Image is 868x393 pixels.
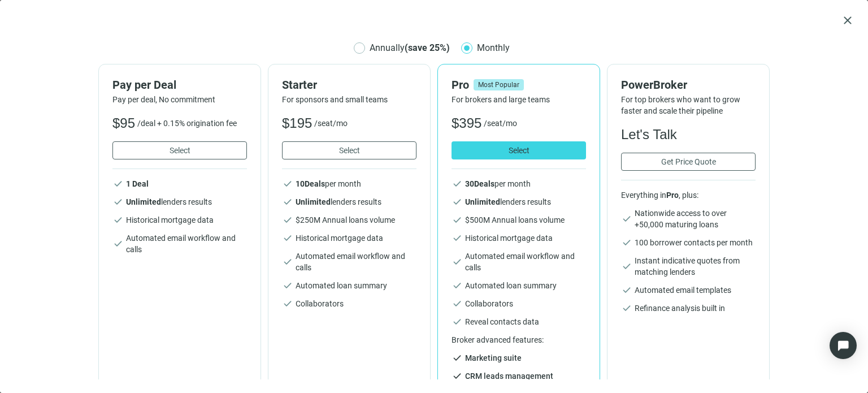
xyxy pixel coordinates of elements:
[465,215,565,224] span: $ 500 M Annual loans volume
[112,94,247,105] span: Pay per deal, No commitment
[137,118,237,129] span: /deal + 0.15% origination fee
[452,232,463,244] span: check
[452,280,463,291] span: check
[282,114,312,132] span: $195
[635,237,753,248] span: 100 borrower contacts per month
[296,251,416,273] span: Automated email workflow and calls
[635,255,756,278] span: Instant indicative quotes from matching lenders
[472,41,514,55] span: Monthly
[282,178,293,189] span: check
[126,179,149,188] b: 1 Deal
[314,118,348,129] span: /seat/mo
[465,280,557,291] span: Automated loan summary
[452,334,586,346] span: Broker advanced features:
[452,196,463,208] span: check
[465,179,494,188] b: 30 Deals
[621,303,632,314] span: check
[509,146,530,155] span: Select
[452,214,463,226] span: check
[621,284,632,296] span: check
[126,232,247,255] span: Automated email workflow and calls
[296,215,395,224] span: $ 250 M Annual loans volume
[112,141,247,159] button: Select
[452,352,463,364] span: check
[282,78,317,92] span: Starter
[126,197,161,206] b: Unlimited
[465,370,553,382] span: CRM leads management
[405,42,450,53] b: (save 25%)
[666,191,679,200] b: Pro
[282,141,416,159] button: Select
[621,189,756,201] span: Everything in , plus:
[170,146,190,155] span: Select
[452,256,463,267] span: check
[112,196,124,208] span: check
[474,79,524,90] span: Most Popular
[635,208,756,230] span: Nationwide access to over +50,000 maturing loans
[296,298,344,309] span: Collaborators
[841,14,854,27] button: close
[465,197,551,206] span: lenders results
[621,126,677,144] span: Let's Talk
[635,303,725,314] span: Refinance analysis built in
[621,261,632,272] span: check
[282,298,293,309] span: check
[465,352,522,364] span: Marketing suite
[296,280,387,291] span: Automated loan summary
[452,141,586,159] button: Select
[452,370,463,382] span: check
[452,316,463,327] span: check
[465,316,539,327] span: Reveal contacts data
[452,94,586,105] span: For brokers and large teams
[621,153,756,171] button: Get Price Quote
[635,284,731,296] span: Automated email templates
[621,213,632,224] span: check
[452,178,463,189] span: check
[484,118,517,129] span: /seat/mo
[452,78,469,92] span: Pro
[112,238,124,249] span: check
[112,114,135,132] span: $95
[465,232,553,244] span: Historical mortgage data
[126,197,212,206] span: lenders results
[296,197,381,206] span: lenders results
[282,280,293,291] span: check
[126,214,214,226] span: Historical mortgage data
[370,42,450,53] span: Annually
[112,78,176,92] span: Pay per Deal
[452,298,463,309] span: check
[282,196,293,208] span: check
[661,157,716,166] span: Get Price Quote
[296,179,361,188] span: per month
[465,251,586,273] span: Automated email workflow and calls
[465,197,500,206] b: Unlimited
[465,298,513,309] span: Collaborators
[452,114,481,132] span: $395
[112,178,124,189] span: check
[621,78,687,92] span: PowerBroker
[112,214,124,226] span: check
[830,332,857,359] div: Open Intercom Messenger
[282,94,416,105] span: For sponsors and small teams
[621,237,632,248] span: check
[282,214,293,226] span: check
[282,232,293,244] span: check
[465,179,531,188] span: per month
[621,94,756,116] span: For top brokers who want to grow faster and scale their pipeline
[296,179,325,188] b: 10 Deals
[296,232,383,244] span: Historical mortgage data
[339,146,360,155] span: Select
[282,256,293,267] span: check
[296,197,331,206] b: Unlimited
